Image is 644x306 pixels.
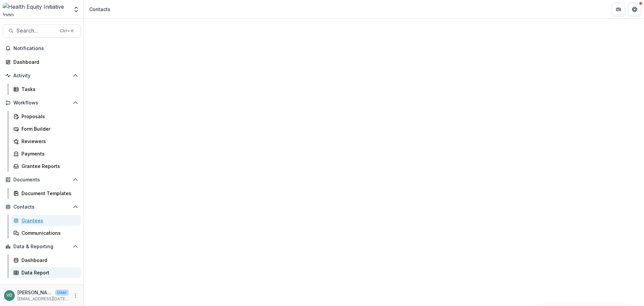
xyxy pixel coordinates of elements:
a: Grantee Reports [11,161,81,172]
div: Form Builder [21,125,75,132]
span: Activity [13,73,70,79]
a: Data Report [11,267,81,278]
span: Notifications [13,46,78,51]
a: Tasks [11,84,81,95]
div: Communications [21,229,75,236]
div: Contacts [89,6,110,13]
a: Document Templates [11,188,81,199]
button: Search... [3,24,81,38]
span: Search... [16,28,56,34]
p: [EMAIL_ADDRESS][DATE][DOMAIN_NAME] [17,296,69,302]
a: Proposals [11,111,81,122]
button: Notifications [3,43,81,54]
a: Dashboard [11,255,81,266]
nav: breadcrumb [87,4,113,14]
button: Open Workflows [3,97,81,108]
p: User [55,290,69,296]
a: Form Builder [11,123,81,134]
div: Dashboard [21,257,75,264]
div: Tasks [21,86,75,93]
div: Reviewers [21,138,75,145]
span: Documents [13,177,70,183]
span: Contacts [13,204,70,210]
button: Open Data & Reporting [3,241,81,252]
a: Reviewers [11,136,81,147]
button: Partners [612,3,625,16]
div: Document Templates [21,190,75,197]
div: Dashboard [13,58,75,65]
div: Grantee Reports [21,163,75,170]
a: Payments [11,148,81,159]
button: Open Documents [3,174,81,185]
img: Health Equity Initiative logo [3,3,69,16]
div: Payments [21,150,75,157]
div: Data Report [21,269,75,276]
button: Open Contacts [3,202,81,212]
span: Workflows [13,100,70,106]
a: Grantees [11,215,81,226]
div: Proposals [21,113,75,120]
button: More [71,292,79,300]
div: Grantees [21,217,75,224]
span: Data & Reporting [13,244,70,250]
a: Dashboard [3,56,81,68]
button: Open Activity [3,70,81,81]
button: Get Help [628,3,641,16]
div: Victoria Darker [6,293,12,298]
p: [PERSON_NAME] [17,289,52,296]
a: Communications [11,227,81,238]
button: Open entity switcher [71,3,81,16]
div: Ctrl + K [59,27,75,35]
